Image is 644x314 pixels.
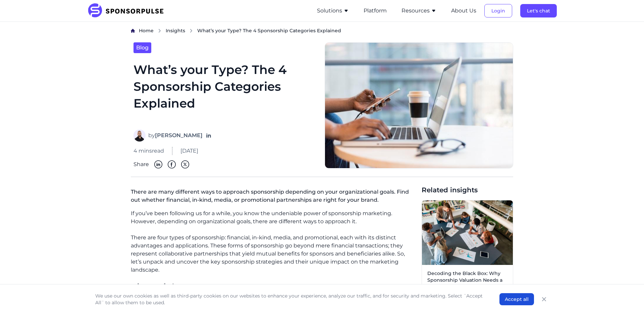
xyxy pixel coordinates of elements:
[197,27,341,34] span: What’s your Type? The 4 Sponsorship Categories Explained
[484,4,512,17] button: Login
[87,3,169,18] img: SponsorPulse
[364,7,387,15] button: Platform
[364,8,387,14] a: Platform
[133,42,151,53] a: Blog
[133,160,149,168] span: Share
[95,292,486,306] p: We use our own cookies as well as third-party cookies on our websites to enhance your experience,...
[205,132,212,139] a: Follow on LinkedIn
[325,42,513,169] img: Image courtesy Christina @ wocintechchat.com via Unsplash
[155,132,203,139] strong: [PERSON_NAME]
[422,185,513,195] span: Related insights
[139,27,154,34] a: Home
[166,28,185,34] span: Insights
[180,147,198,155] span: [DATE]
[181,160,189,168] img: Twitter
[520,8,557,14] a: Let's chat
[499,293,534,305] button: Accept all
[158,29,162,33] img: chevron right
[131,209,416,226] p: If you’ve been following us for a while, you know the undeniable power of sponsorship marketing. ...
[131,185,416,209] p: There are many different ways to approach sponsorship depending on your organizational goals. Fin...
[139,28,154,34] span: Home
[484,8,512,14] a: Login
[131,282,416,293] h2: Financial
[168,160,176,168] img: Facebook
[131,234,416,274] p: There are four types of sponsorship: financial, in-kind, media, and promotional, each with its di...
[520,4,557,17] button: Let's chat
[166,27,185,34] a: Insights
[317,7,349,15] button: Solutions
[133,129,146,142] img: Eddy Sidani
[189,29,193,33] img: chevron right
[422,200,513,305] a: Decoding the Black Box: Why Sponsorship Valuation Needs a Reality CheckRead more
[427,270,507,290] span: Decoding the Black Box: Why Sponsorship Valuation Needs a Reality Check
[133,147,164,155] span: 4 mins read
[539,295,549,304] button: Close
[148,131,203,140] span: by
[401,7,436,15] button: Resources
[131,29,135,33] img: Home
[451,7,476,15] button: About Us
[451,8,476,14] a: About Us
[154,160,162,168] img: Linkedin
[422,200,513,265] img: Getty images courtesy of Unsplash
[133,61,317,122] h1: What’s your Type? The 4 Sponsorship Categories Explained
